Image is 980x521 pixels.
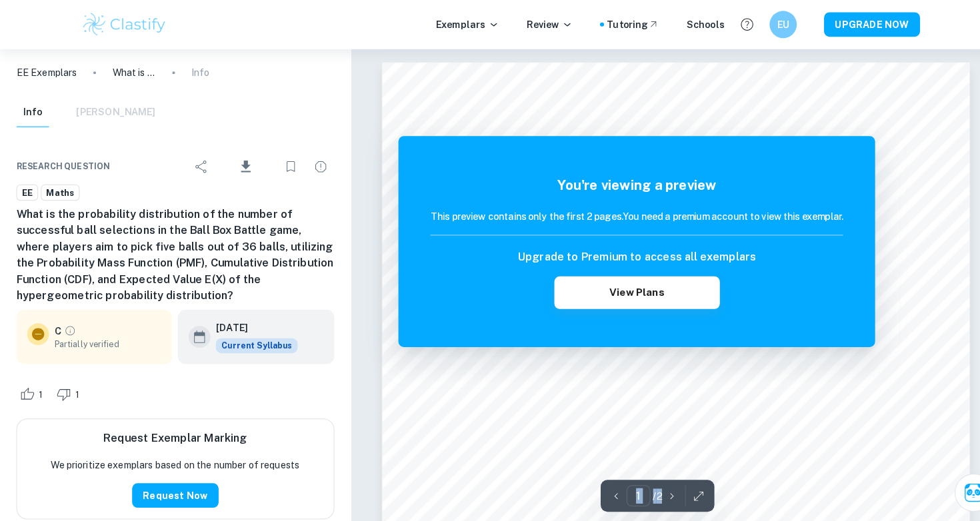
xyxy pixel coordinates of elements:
a: Grade partially verified [63,318,75,330]
h5: You're viewing a preview [421,171,825,191]
span: Partially verified [53,331,158,343]
div: Report issue [301,150,327,177]
a: Maths [40,181,78,197]
p: / 2 [639,478,648,493]
a: EE [16,181,37,197]
a: EE Exemplars [16,64,75,79]
button: Info [16,95,48,125]
div: This exemplar is based on the current syllabus. Feel free to refer to it for inspiration/ideas wh... [211,331,291,346]
span: Current Syllabus [211,331,291,346]
h6: Request Exemplar Marking [101,421,242,437]
h6: [DATE] [211,314,281,328]
div: Share [184,150,211,177]
button: View Plans [543,270,704,302]
button: UPGRADE NOW [807,12,901,36]
button: EU [753,11,780,37]
span: 1 [31,380,49,393]
span: 1 [67,380,85,393]
p: Exemplars [427,17,489,31]
p: C [53,316,60,331]
button: Request Now [129,473,214,497]
div: Like [16,375,49,396]
h6: EU [759,17,775,31]
p: What is the probability distribution of the number of successful ball selections in the Ball Box ... [110,64,153,79]
h6: This preview contains only the first 2 pages. You need a premium account to view this exemplar. [421,205,825,219]
span: EE [17,183,37,196]
h6: Upgrade to Premium to access all exemplars [507,244,740,260]
a: Schools [672,17,709,31]
button: Ask Clai [935,464,972,501]
p: We prioritize exemplars based on the number of requests [50,448,293,462]
h6: What is the probability distribution of the number of successful ball selections in the Ball Box ... [16,202,327,298]
p: Info [187,64,205,79]
button: Help and Feedback [720,13,743,35]
span: Maths [41,183,77,196]
a: Tutoring [594,17,645,31]
div: Dislike [52,375,85,396]
div: Bookmark [271,150,298,177]
span: Research question [16,157,108,169]
div: Download [213,146,269,181]
p: Review [515,17,561,31]
img: Clastify logo [79,11,164,37]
